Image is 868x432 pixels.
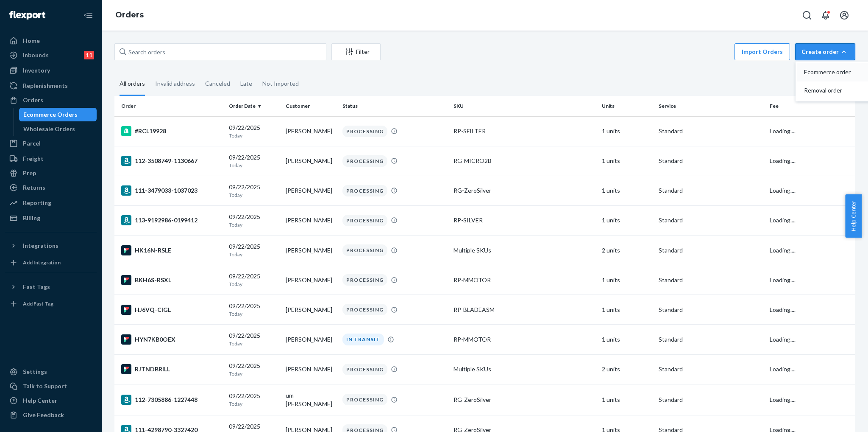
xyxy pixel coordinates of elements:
[332,48,380,56] div: Filter
[114,43,326,60] input: Search orders
[339,96,450,116] th: Status
[229,153,279,169] div: 09/22/2025
[23,66,50,75] div: Inventory
[5,48,97,62] a: Inbounds11
[121,305,222,315] div: HJ6VQ-CIGL
[282,146,339,176] td: [PERSON_NAME]
[798,7,815,24] button: Open Search Box
[108,3,150,28] ol: breadcrumbs
[9,11,45,20] img: Flexport logo
[5,297,97,311] a: Add Fast Tag
[5,64,97,77] a: Inventory
[282,205,339,235] td: [PERSON_NAME]
[229,302,279,317] div: 09/22/2025
[262,73,299,95] div: Not Imported
[229,162,279,169] p: Today
[5,365,97,379] a: Settings
[205,73,230,95] div: Canceled
[229,272,279,288] div: 09/22/2025
[121,395,222,405] div: 112-7305886-1227448
[5,379,97,393] a: Talk to Support
[23,125,75,133] div: Wholesale Orders
[659,157,763,165] p: Standard
[5,408,97,422] button: Give Feedback
[282,236,339,265] td: [PERSON_NAME]
[331,43,381,60] button: Filter
[229,191,279,199] p: Today
[598,265,655,295] td: 1 units
[766,325,855,354] td: Loading....
[453,335,595,344] div: RP-MMOTOR
[121,215,222,225] div: 113-9192986-0199412
[766,116,855,146] td: Loading....
[734,43,790,60] button: Import Orders
[453,186,595,195] div: RG-ZeroSilver
[286,102,336,109] div: Customer
[766,236,855,265] td: Loading....
[659,276,763,284] p: Standard
[229,251,279,258] p: Today
[342,155,387,167] div: PROCESSING
[229,123,279,139] div: 09/22/2025
[229,132,279,139] p: Today
[342,364,387,375] div: PROCESSING
[23,169,36,177] div: Prep
[229,331,279,347] div: 09/22/2025
[659,216,763,224] p: Standard
[453,127,595,135] div: RP-SFILTER
[598,236,655,265] td: 2 units
[342,244,387,256] div: PROCESSING
[229,310,279,317] p: Today
[229,370,279,377] p: Today
[766,265,855,295] td: Loading....
[5,280,97,294] button: Fast Tags
[155,73,195,95] div: Invalid address
[121,185,222,196] div: 111-3479033-1037023
[766,295,855,325] td: Loading....
[453,157,595,165] div: RG-MICRO2B
[282,265,339,295] td: [PERSON_NAME]
[766,384,855,415] td: Loading....
[229,242,279,258] div: 09/22/2025
[342,126,387,137] div: PROCESSING
[342,334,384,345] div: IN TRANSIT
[229,362,279,377] div: 09/22/2025
[659,246,763,255] p: Standard
[240,73,252,95] div: Late
[121,245,222,255] div: HK16N-RSLE
[342,304,387,315] div: PROCESSING
[229,281,279,288] p: Today
[23,110,78,119] div: Ecommerce Orders
[801,48,849,56] div: Create order
[804,69,857,75] span: Ecommerce order
[342,185,387,196] div: PROCESSING
[121,156,222,166] div: 112-3508749-1130667
[5,394,97,407] a: Help Center
[342,394,387,405] div: PROCESSING
[121,364,222,374] div: RJTNDBRILL
[453,216,595,224] div: RP-SILVER
[342,274,387,286] div: PROCESSING
[23,367,47,376] div: Settings
[19,122,97,136] a: Wholesale Orders
[450,236,598,265] td: Multiple SKUs
[282,325,339,354] td: [PERSON_NAME]
[229,221,279,228] p: Today
[598,205,655,235] td: 1 units
[5,166,97,180] a: Prep
[598,354,655,384] td: 2 units
[23,36,40,45] div: Home
[845,194,862,238] button: Help Center
[23,241,58,250] div: Integrations
[23,283,50,291] div: Fast Tags
[229,400,279,407] p: Today
[659,306,763,314] p: Standard
[598,295,655,325] td: 1 units
[23,411,64,419] div: Give Feedback
[450,354,598,384] td: Multiple SKUs
[766,146,855,176] td: Loading....
[766,176,855,205] td: Loading....
[5,34,97,48] a: Home
[23,199,51,207] div: Reporting
[23,81,68,90] div: Replenishments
